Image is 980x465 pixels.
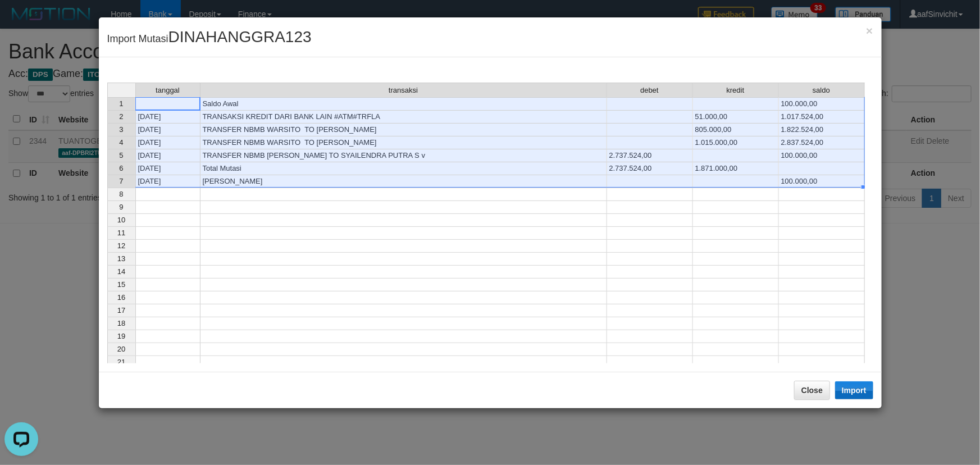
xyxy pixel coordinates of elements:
span: kredit [727,86,745,94]
span: 10 [117,216,125,224]
td: 100.000,00 [779,97,865,111]
button: Import [835,381,873,399]
td: 2.737.524,00 [607,149,693,162]
span: 13 [117,254,125,263]
td: [DATE] [135,162,200,175]
td: 2.837.524,00 [779,136,865,149]
td: 1.871.000,00 [693,162,779,175]
span: tanggal [156,86,180,94]
span: 14 [117,267,125,276]
td: [DATE] [135,111,200,124]
span: Import Mutasi [107,33,312,44]
td: [DATE] [135,124,200,136]
th: Select whole grid [107,83,135,97]
span: 7 [119,177,123,185]
span: × [866,24,873,37]
td: [DATE] [135,149,200,162]
td: Total Mutasi [200,162,607,175]
span: 8 [119,190,123,198]
span: 1 [119,99,123,108]
button: Close [866,25,873,37]
td: 1.822.524,00 [779,124,865,136]
span: 3 [119,125,123,134]
td: Saldo Awal [200,97,607,111]
td: TRANSFER NBMB WARSITO TO [PERSON_NAME] [200,124,607,136]
span: 21 [117,358,125,366]
td: TRANSFER NBMB WARSITO TO [PERSON_NAME] [200,136,607,149]
td: 805.000,00 [693,124,779,136]
span: 15 [117,280,125,289]
td: 100.000,00 [779,149,865,162]
button: Close [794,381,830,400]
td: TRANSAKSI KREDIT DARI BANK LAIN #ATM#TRFLA [200,111,607,124]
button: Open LiveChat chat widget [4,4,38,38]
span: transaksi [389,86,418,94]
span: 11 [117,229,125,237]
span: 12 [117,241,125,250]
td: 100.000,00 [779,175,865,188]
td: 51.000,00 [693,111,779,124]
span: 20 [117,345,125,353]
span: 19 [117,332,125,340]
td: TRANSFER NBMB [PERSON_NAME] TO SYAILENDRA PUTRA S v [200,149,607,162]
span: saldo [813,86,830,94]
td: 2.737.524,00 [607,162,693,175]
td: 1.015.000,00 [693,136,779,149]
span: 9 [119,203,123,211]
span: 6 [119,164,123,172]
span: 5 [119,151,123,159]
span: debet [640,86,659,94]
span: 17 [117,306,125,314]
span: 2 [119,112,123,121]
td: [PERSON_NAME] [200,175,607,188]
td: [DATE] [135,136,200,149]
span: DINAHANGGRA123 [168,28,312,45]
td: [DATE] [135,175,200,188]
span: 16 [117,293,125,302]
span: 18 [117,319,125,327]
span: 4 [119,138,123,147]
td: 1.017.524,00 [779,111,865,124]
